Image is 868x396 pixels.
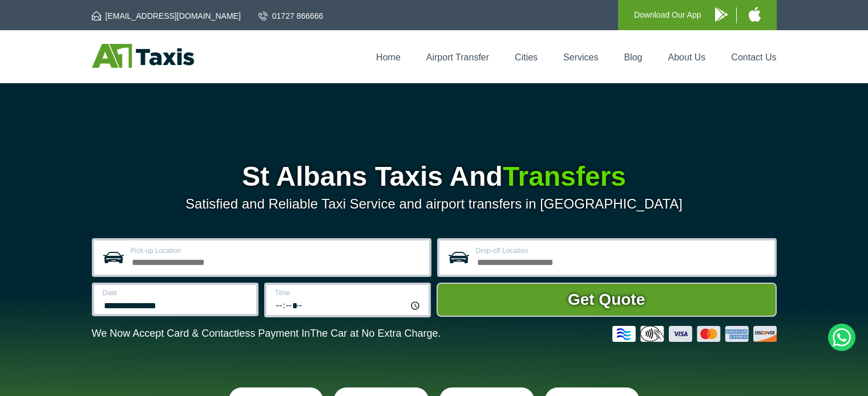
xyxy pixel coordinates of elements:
button: Get Quote [437,283,777,317]
a: Cities [515,52,538,62]
a: Services [563,52,598,62]
a: Home [376,52,401,62]
img: Credit And Debit Cards [612,326,777,342]
p: Download Our App [634,8,701,22]
label: Pick-up Location [131,247,422,254]
a: About Us [668,52,706,62]
a: 01727 866666 [259,10,324,22]
a: [EMAIL_ADDRESS][DOMAIN_NAME] [92,10,241,22]
label: Date [103,289,249,296]
h1: St Albans Taxis And [92,163,777,190]
a: Blog [624,52,642,62]
img: A1 Taxis iPhone App [749,7,761,22]
img: A1 Taxis Android App [715,7,728,22]
a: Contact Us [731,52,776,62]
label: Drop-off Location [476,247,768,254]
a: Airport Transfer [426,52,489,62]
span: The Car at No Extra Charge. [310,328,441,339]
p: Satisfied and Reliable Taxi Service and airport transfers in [GEOGRAPHIC_DATA] [92,196,777,212]
p: We Now Accept Card & Contactless Payment In [92,328,441,340]
span: Transfers [503,161,626,191]
img: A1 Taxis St Albans LTD [92,44,194,68]
label: Time [275,289,422,296]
